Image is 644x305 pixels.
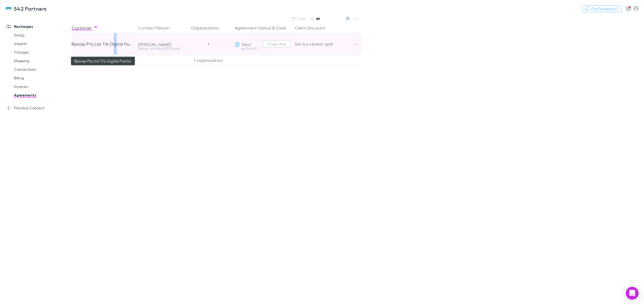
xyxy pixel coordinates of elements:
[138,42,182,47] div: [PERSON_NAME]
[626,287,639,300] div: Open Intercom Messenger
[9,74,76,82] a: Billing
[184,33,233,55] div: 1
[138,47,182,50] div: [EMAIL_ADDRESS][DOMAIN_NAME]
[263,40,291,48] button: Copy link
[9,31,76,39] a: Setup
[1,22,76,31] a: Recharges
[14,5,47,12] h3: 542 Partners
[295,33,357,55] div: Set by vendor split
[191,23,226,33] button: Organizations
[9,39,76,48] a: Imports
[9,65,76,74] a: Connections
[138,23,176,33] button: Contact Person
[72,33,134,55] div: Rjasap Pty Ltd T/a Digital Factor
[72,55,136,66] div: 1 customer
[295,23,332,33] button: Client Discount
[235,23,291,33] div: &
[72,23,98,33] button: Customer
[1,104,76,112] a: Practice Connect
[5,5,12,12] img: 542 Partners's Logo
[9,48,76,57] a: Charges
[242,42,251,47] span: Sent
[2,2,50,15] a: 542 Partners
[582,6,621,12] button: Got Feedback?
[276,23,286,33] button: Date
[235,47,261,50] div: on [DATE]
[9,82,76,91] a: Invoices
[9,57,76,65] a: Mapping
[184,55,233,66] div: 1 organization
[235,23,271,33] button: Agreement Status
[9,91,76,99] a: Agreements
[289,16,309,22] button: Filter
